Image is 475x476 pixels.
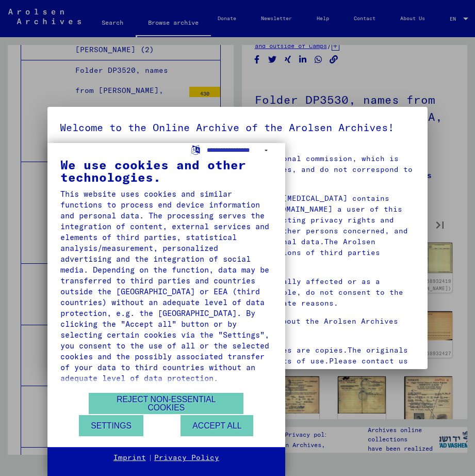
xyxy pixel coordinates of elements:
[154,453,219,463] a: Privacy Policy
[60,188,272,384] div: This website uses cookies and similar functions to process end device information and personal da...
[181,415,253,436] button: Accept all
[60,158,272,183] div: We use cookies and other technologies.
[113,453,146,463] a: Imprint
[79,415,143,436] button: Settings
[89,393,243,414] button: Reject non-essential cookies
